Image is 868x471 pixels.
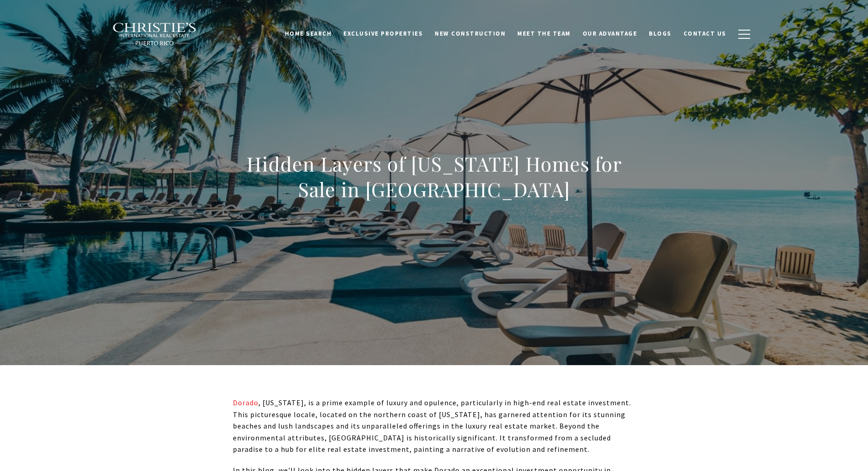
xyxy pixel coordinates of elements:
span: Exclusive Properties [343,30,423,37]
span: , [US_STATE], is a prime example of luxury and opulence, particularly in high-end real estate inv... [233,398,631,454]
a: Meet the Team [511,25,577,42]
h1: Hidden Layers of [US_STATE] Homes for Sale in [GEOGRAPHIC_DATA] [233,151,636,202]
span: New Construction [435,30,505,37]
a: Dorado [233,398,258,407]
span: Blogs [649,30,672,37]
span: Contact Us [684,30,726,37]
a: New Construction [429,25,511,42]
a: Exclusive Properties [337,25,429,42]
a: Blogs [643,25,678,42]
img: Christie's International Real Estate black text logo [112,22,197,46]
a: Our Advantage [577,25,643,42]
a: Home Search [279,25,338,42]
span: Our Advantage [583,30,637,37]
